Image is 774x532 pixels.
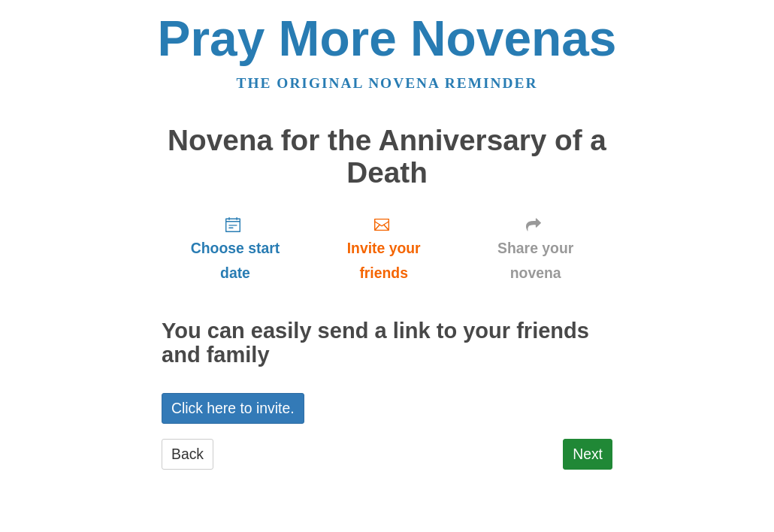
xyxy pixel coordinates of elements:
[162,204,309,293] a: Choose start date
[563,439,612,470] a: Next
[309,204,458,293] a: Invite your friends
[473,236,597,286] span: Share your novena
[158,11,617,66] a: Pray More Novenas
[237,75,538,91] a: The original novena reminder
[162,439,213,470] a: Back
[162,393,304,424] a: Click here to invite.
[162,125,612,189] h1: Novena for the Anniversary of a Death
[162,319,612,367] h2: You can easily send a link to your friends and family
[458,204,612,293] a: Share your novena
[177,236,294,286] span: Choose start date
[324,236,443,286] span: Invite your friends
